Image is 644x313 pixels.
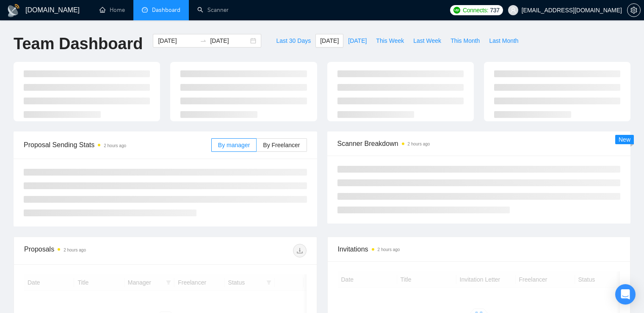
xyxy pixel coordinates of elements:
[271,34,315,48] button: Last 30 Days
[446,34,484,48] button: This Month
[142,7,148,13] span: dashboard
[343,34,371,48] button: [DATE]
[371,34,409,48] button: This Week
[409,34,446,48] button: Last Week
[218,142,250,148] span: By manager
[408,142,430,146] time: 2 hours ago
[490,6,499,15] span: 737
[619,136,630,143] span: New
[7,4,20,17] img: logo
[376,36,404,45] span: This Week
[320,36,339,45] span: [DATE]
[64,248,86,252] time: 2 hours ago
[510,7,516,13] span: user
[627,7,641,14] a: setting
[158,36,196,45] input: Start date
[276,36,311,45] span: Last 30 Days
[378,247,400,252] time: 2 hours ago
[24,244,165,257] div: Proposals
[413,36,441,45] span: Last Week
[197,6,229,14] a: searchScanner
[152,6,180,14] span: Dashboard
[453,7,460,14] img: upwork-logo.png
[104,143,126,148] time: 2 hours ago
[627,3,641,17] button: setting
[489,36,518,45] span: Last Month
[263,142,300,148] span: By Freelancer
[463,6,488,15] span: Connects:
[451,36,480,45] span: This Month
[615,284,636,305] div: Open Intercom Messenger
[100,6,125,14] a: homeHome
[348,36,367,45] span: [DATE]
[14,34,143,54] h1: Team Dashboard
[337,138,621,149] span: Scanner Breakdown
[200,37,207,44] span: to
[200,37,207,44] span: swap-right
[24,140,211,150] span: Proposal Sending Stats
[484,34,523,48] button: Last Month
[627,7,640,14] span: setting
[210,36,249,45] input: End date
[315,34,343,48] button: [DATE]
[338,244,620,254] span: Invitations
